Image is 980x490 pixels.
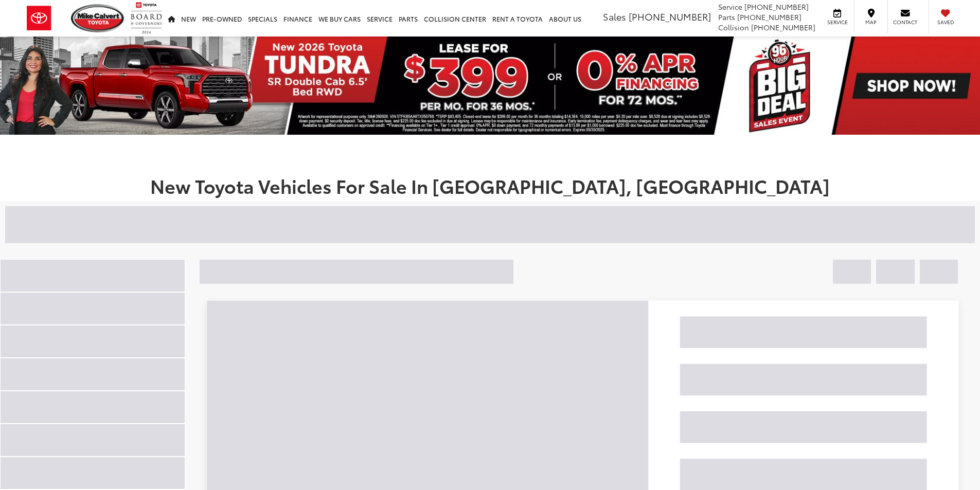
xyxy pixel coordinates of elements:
[629,10,711,23] span: [PHONE_NUMBER]
[718,22,749,32] span: Collision
[751,22,815,32] span: [PHONE_NUMBER]
[718,12,735,22] span: Parts
[737,12,801,22] span: [PHONE_NUMBER]
[893,19,917,26] span: Contact
[71,4,126,32] img: Mike Calvert Toyota
[744,2,809,12] span: [PHONE_NUMBER]
[860,19,882,26] span: Map
[826,19,849,26] span: Service
[934,19,957,26] span: Saved
[718,2,742,12] span: Service
[603,10,626,23] span: Sales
